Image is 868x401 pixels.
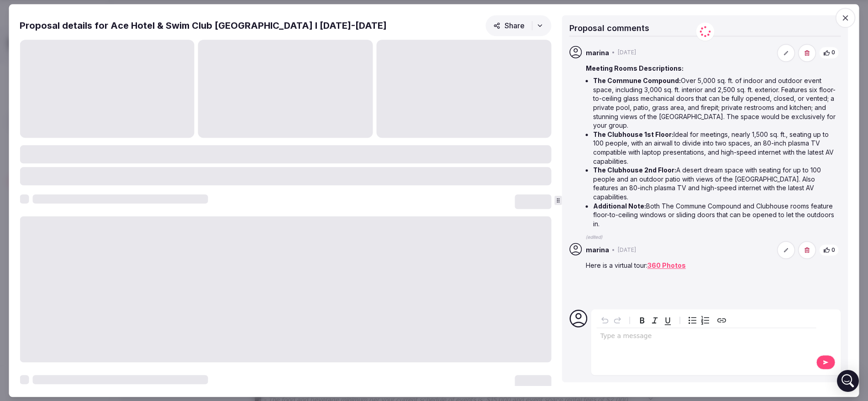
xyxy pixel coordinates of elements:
span: Proposal comments [569,23,649,33]
button: Bold [636,314,649,327]
span: (edited) [586,234,603,240]
p: Here is a virtual tour: [586,261,839,270]
strong: The Clubhouse 2nd Floor: [593,167,676,174]
span: marina [586,245,609,255]
strong: Meeting Rooms Descriptions: [586,64,684,72]
button: 0 [819,244,839,256]
span: 0 [831,49,835,57]
span: [DATE] [618,246,636,254]
span: • [612,49,615,57]
strong: The Commune Compound: [593,77,681,85]
strong: Additional Note: [593,202,646,210]
button: Share [486,15,552,36]
button: Numbered list [699,314,712,327]
li: Both The Commune Compound and Clubhouse rooms feature floor-to-ceiling windows or sliding doors t... [593,202,839,229]
button: (edited) [586,232,603,241]
button: Underline [662,314,674,327]
div: toggle group [686,314,712,327]
strong: The Clubhouse 1st Floor: [593,130,673,138]
div: editable markdown [597,328,816,346]
button: Bulleted list [686,314,699,327]
span: Share [494,21,525,30]
span: [DATE] [618,49,636,57]
span: marina [586,48,609,57]
span: 0 [831,246,835,254]
button: 0 [819,47,839,59]
h2: Proposal details for Ace Hotel & Swim Club [GEOGRAPHIC_DATA] I [DATE]-[DATE] [20,19,387,32]
li: Over 5,000 sq. ft. of indoor and outdoor event space, including 3,000 sq. ft. interior and 2,500 ... [593,77,839,130]
a: 360 Photos [647,261,686,269]
span: • [612,246,615,254]
button: Create link [715,314,728,327]
li: Ideal for meetings, nearly 1,500 sq. ft., seating up to 100 people, with an airwall to divide int... [593,130,839,166]
button: Italic [649,314,662,327]
li: A desert dream space with seating for up to 100 people and an outdoor patio with views of the [GE... [593,166,839,202]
